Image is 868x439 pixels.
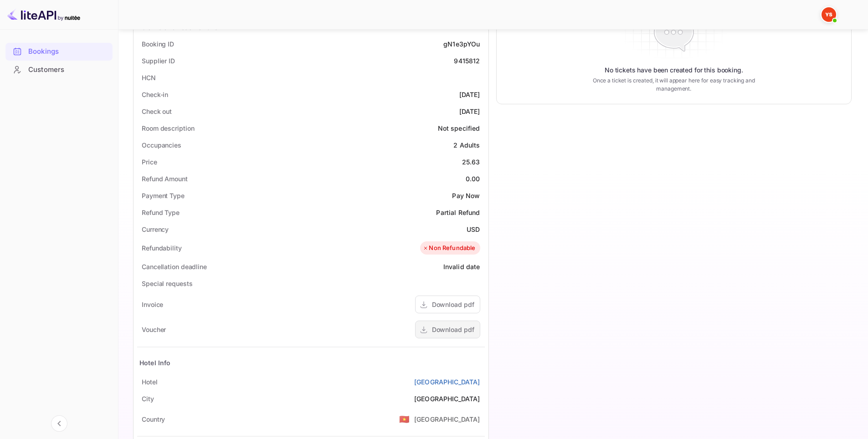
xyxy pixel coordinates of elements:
[578,77,769,93] p: Once a ticket is created, it will appear here for easy tracking and management.
[414,414,480,424] div: [GEOGRAPHIC_DATA]
[5,61,113,78] a: Customers
[142,414,165,424] div: Country
[436,208,480,217] div: Partial Refund
[142,191,185,200] div: Payment Type
[443,39,480,49] div: gN1e3pYOu
[142,157,157,167] div: Price
[467,225,480,234] div: USD
[399,411,410,427] span: United States
[5,43,113,61] div: Bookings
[459,90,480,99] div: [DATE]
[459,107,480,116] div: [DATE]
[28,46,108,57] div: Bookings
[414,377,480,387] a: [GEOGRAPHIC_DATA]
[142,377,158,387] div: Hotel
[454,56,480,66] div: 9415812
[605,66,743,75] p: No tickets have been created for this booking.
[7,7,80,22] img: LiteAPI logo
[5,43,113,60] a: Bookings
[432,325,474,334] div: Download pdf
[414,394,480,403] div: [GEOGRAPHIC_DATA]
[139,358,171,368] div: Hotel Info
[443,262,480,271] div: Invalid date
[452,191,480,200] div: Pay Now
[142,325,166,334] div: Voucher
[5,61,113,79] div: Customers
[142,394,154,403] div: City
[142,262,207,271] div: Cancellation deadline
[28,65,108,75] div: Customers
[142,225,169,234] div: Currency
[822,7,836,22] img: Yandex Support
[462,157,480,167] div: 25.63
[142,39,174,49] div: Booking ID
[142,140,181,150] div: Occupancies
[142,174,188,184] div: Refund Amount
[142,107,172,116] div: Check out
[422,244,475,253] div: Non Refundable
[432,300,474,309] div: Download pdf
[142,90,168,99] div: Check-in
[142,123,194,133] div: Room description
[142,56,175,66] div: Supplier ID
[142,300,163,309] div: Invoice
[142,279,192,288] div: Special requests
[51,415,67,432] button: Collapse navigation
[142,243,182,253] div: Refundability
[438,123,480,133] div: Not specified
[142,73,156,82] div: HCN
[466,174,480,184] div: 0.00
[142,208,180,217] div: Refund Type
[453,140,480,150] div: 2 Adults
